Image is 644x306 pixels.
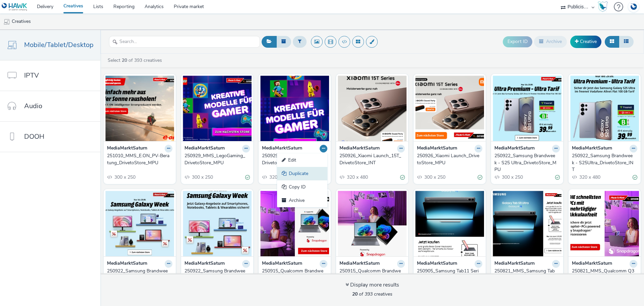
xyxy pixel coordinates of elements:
[339,268,402,281] div: 250915_Qualcomm Brandweek_DrivetoStore_INT
[105,191,174,256] img: 250922_Samsung Brandweek - Hero Produkt_DrivetoStore_MPU visual
[346,174,368,180] span: 320 x 480
[339,260,380,268] strong: MediaMarktSaturn
[24,132,44,141] span: DOOH
[2,3,28,11] img: undefined Logo
[3,18,10,25] img: mobile
[122,57,127,63] strong: 20
[415,191,484,256] img: 250905_Samsung Tab11 Series_DrivetoStore_INT visual
[262,145,302,152] strong: MediaMarktSaturn
[339,152,405,166] a: 250926_Xiaomi Launch_15T_DrivetoStore_INT
[338,191,407,256] img: 250915_Qualcomm Brandweek_DrivetoStore_INT visual
[494,145,535,152] strong: MediaMarktSaturn
[633,174,637,181] div: Valid
[183,76,252,141] img: 250929_MMS_LegoGaming_DrivetoStore_MPU visual
[339,268,405,281] a: 250915_Qualcomm Brandweek_DrivetoStore_INT
[262,268,327,281] a: 250915_Qualcomm Brandweek_DrivetoStore_MPU
[107,145,147,152] strong: MediaMarktSaturn
[629,1,639,12] img: Account DE
[415,76,484,141] img: 250926_Xiaomi Launch_DrivetoStore_MPU visual
[579,174,600,180] span: 320 x 480
[184,145,225,152] strong: MediaMarktSaturn
[605,36,619,47] button: Grid
[24,40,94,50] span: Mobile/Tablet/Desktop
[184,152,247,166] div: 250929_MMS_LegoGaming_DrivetoStore_MPU
[494,152,557,173] div: 250922_Samsung Brandweek - S25 Ultra_DrivetoStore_MPU
[400,174,405,181] div: Valid
[501,174,523,180] span: 300 x 250
[572,152,635,173] div: 250922_Samsung Brandweek - S25Ultra_DrivetoStore_INT
[417,268,482,281] a: 250905_Samsung Tab11 Series_DrivetoStore_INT
[260,191,329,256] img: 250915_Qualcomm Brandweek_DrivetoStore_MPU visual
[24,101,42,111] span: Audio
[277,194,327,207] a: Archive
[570,191,639,256] img: 250821_MMS_Qualcomm Q325_DrivetoStore_MPU visual
[339,152,402,166] div: 250926_Xiaomi Launch_15T_DrivetoStore_INT
[424,174,445,180] span: 300 x 250
[493,191,561,256] img: 250821_MMS_Samsung Tab11 Series_DrivetoStore_MPU visual
[352,291,358,297] strong: 20
[570,36,601,48] a: Creative
[572,152,637,173] a: 250922_Samsung Brandweek - S25Ultra_DrivetoStore_INT
[555,174,560,181] div: Valid
[417,268,480,281] div: 250905_Samsung Tab11 Series_DrivetoStore_INT
[114,174,136,180] span: 300 x 250
[107,268,172,288] a: 250922_Samsung Brandweek - Hero Produkt_DrivetoStore_MPU
[478,174,482,181] div: Valid
[352,291,392,297] span: of 393 creatives
[184,268,250,288] a: 250922_Samsung Brandweek - Hero Produkt_DrivetoStore_INT
[107,268,170,288] div: 250922_Samsung Brandweek - Hero Produkt_DrivetoStore_MPU
[417,145,457,152] strong: MediaMarktSaturn
[619,36,634,47] button: Table
[277,167,327,180] a: Duplicate
[345,281,399,289] div: Display more results
[184,268,247,288] div: 250922_Samsung Brandweek - Hero Produkt_DrivetoStore_INT
[417,152,482,166] a: 250926_Xiaomi Launch_DrivetoStore_MPU
[107,57,165,63] a: Select of 393 creatives
[262,152,325,166] div: 250929_MMS_LegoGaming_DrivetoStore_INT
[534,36,567,47] button: Archive
[277,180,327,194] a: Copy ID
[572,260,612,268] strong: MediaMarktSaturn
[572,268,637,281] a: 250821_MMS_Qualcomm Q325_DrivetoStore_MPU
[269,174,290,180] span: 320 x 480
[572,268,635,281] div: 250821_MMS_Qualcomm Q325_DrivetoStore_MPU
[598,1,608,12] img: Hawk Academy
[494,268,560,281] a: 250821_MMS_Samsung Tab11 Series_DrivetoStore_MPU
[105,76,174,141] img: 251010_MMS_E.ON_PV-Beratung_DrivetoStore_MPU visual
[570,76,639,141] img: 250922_Samsung Brandweek - S25Ultra_DrivetoStore_INT visual
[277,154,327,167] a: Edit
[338,76,407,141] img: 250926_Xiaomi Launch_15T_DrivetoStore_INT visual
[260,76,329,141] img: 250929_MMS_LegoGaming_DrivetoStore_INT visual
[494,260,535,268] strong: MediaMarktSaturn
[572,145,612,152] strong: MediaMarktSaturn
[494,152,560,173] a: 250922_Samsung Brandweek - S25 Ultra_DrivetoStore_MPU
[262,152,327,166] a: 250929_MMS_LegoGaming_DrivetoStore_INT
[107,152,172,166] a: 251010_MMS_E.ON_PV-Beratung_DrivetoStore_MPU
[24,71,39,80] span: IPTV
[262,268,325,281] div: 250915_Qualcomm Brandweek_DrivetoStore_MPU
[107,152,170,166] div: 251010_MMS_E.ON_PV-Beratung_DrivetoStore_MPU
[245,174,250,181] div: Valid
[417,260,457,268] strong: MediaMarktSaturn
[262,260,302,268] strong: MediaMarktSaturn
[494,268,557,281] div: 250821_MMS_Samsung Tab11 Series_DrivetoStore_MPU
[184,152,250,166] a: 250929_MMS_LegoGaming_DrivetoStore_MPU
[184,260,225,268] strong: MediaMarktSaturn
[339,145,380,152] strong: MediaMarktSaturn
[109,36,260,48] input: Search...
[107,260,147,268] strong: MediaMarktSaturn
[493,76,561,141] img: 250922_Samsung Brandweek - S25 Ultra_DrivetoStore_MPU visual
[503,36,532,47] button: Export ID
[417,152,480,166] div: 250926_Xiaomi Launch_DrivetoStore_MPU
[598,1,610,12] a: Hawk Academy
[183,191,252,256] img: 250922_Samsung Brandweek - Hero Produkt_DrivetoStore_INT visual
[191,174,213,180] span: 300 x 250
